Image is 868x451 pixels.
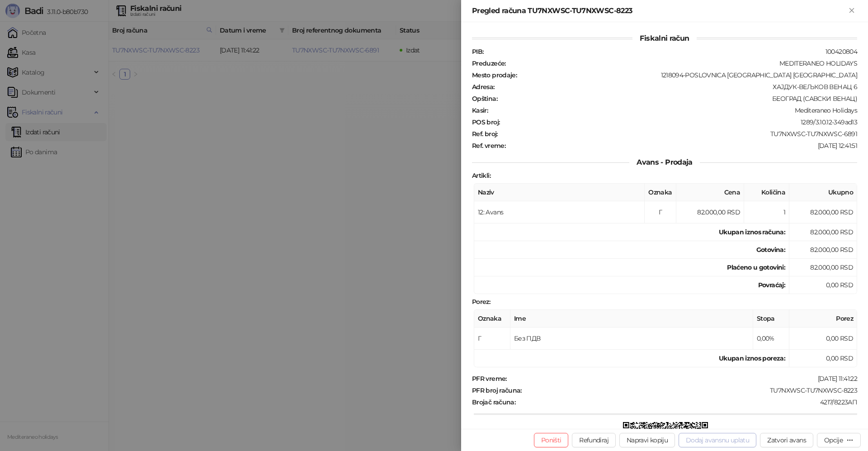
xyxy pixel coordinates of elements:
th: Ukupno [789,184,857,201]
td: 82.000,00 RSD [789,259,857,276]
div: Opcije [824,436,843,444]
div: ХАЈДУК-ВЕЉКОВ ВЕНАЦ 6 [495,83,858,91]
td: 82.000,00 RSD [789,201,857,223]
strong: Ref. broj : [472,130,498,138]
button: Napravi kopiju [619,433,675,447]
button: Opcije [817,433,861,447]
div: Pregled računa TU7NXWSC-TU7NXWSC-8223 [472,5,846,16]
strong: Gotovina : [756,246,785,254]
div: 4217/8223АП [516,398,858,406]
div: 100420804 [484,47,858,56]
td: Г [645,201,676,223]
td: 0,00 RSD [789,276,857,294]
th: Porez [789,310,857,328]
th: Stopa [753,310,789,328]
strong: PFR broj računa : [472,386,522,394]
strong: Preduzeće : [472,59,506,67]
td: 1 [744,201,789,223]
strong: Ukupan iznos računa : [719,228,785,236]
td: 0,00 RSD [789,328,857,350]
div: [DATE] 12:41:51 [506,142,858,150]
div: MEDITERANEO HOLIDAYS [507,59,858,67]
strong: Kasir : [472,106,488,114]
span: Fiskalni račun [632,34,696,43]
strong: Povraćaj: [758,281,785,289]
div: [DATE] 11:41:22 [508,375,858,383]
div: 1218094-POSLOVNICA [GEOGRAPHIC_DATA] [GEOGRAPHIC_DATA] [518,71,858,79]
td: Г [474,328,510,350]
div: БЕОГРАД (САВСКИ ВЕНАЦ) [498,95,858,103]
span: Napravi kopiju [627,436,668,444]
td: 0,00% [753,328,789,350]
strong: Porez : [472,298,490,306]
th: Oznaka [474,310,510,328]
th: Količina [744,184,789,201]
button: Zatvori avans [760,433,813,447]
div: 1289/3.10.12-349ad13 [500,118,858,126]
td: 12: Avans [474,201,645,223]
strong: Mesto prodaje : [472,71,517,79]
button: Refundiraj [572,433,616,447]
strong: POS broj : [472,118,500,126]
strong: Adresa : [472,83,495,91]
strong: Ref. vreme : [472,142,505,150]
button: Zatvori [846,5,857,16]
th: Naziv [474,184,645,201]
td: 82.000,00 RSD [789,241,857,259]
td: Без ПДВ [510,328,753,350]
strong: PFR vreme : [472,375,507,383]
strong: Plaćeno u gotovini: [727,263,785,271]
div: TU7NXWSC-TU7NXWSC-8223 [523,386,858,394]
strong: Artikli : [472,171,491,180]
th: Oznaka [645,184,676,201]
div: Mediteraneo Holidays [489,106,858,114]
strong: Opština : [472,95,497,103]
button: Dodaj avansnu uplatu [679,433,756,447]
strong: Brojač računa : [472,398,515,406]
td: 82.000,00 RSD [676,201,744,223]
td: 0,00 RSD [789,350,857,367]
button: Poništi [534,433,569,447]
td: 82.000,00 RSD [789,223,857,241]
strong: PIB : [472,47,483,56]
div: TU7NXWSC-TU7NXWSC-6891 [499,130,858,138]
span: Avans - Prodaja [629,158,699,166]
th: Ime [510,310,753,328]
strong: Ukupan iznos poreza: [719,354,785,362]
th: Cena [676,184,744,201]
